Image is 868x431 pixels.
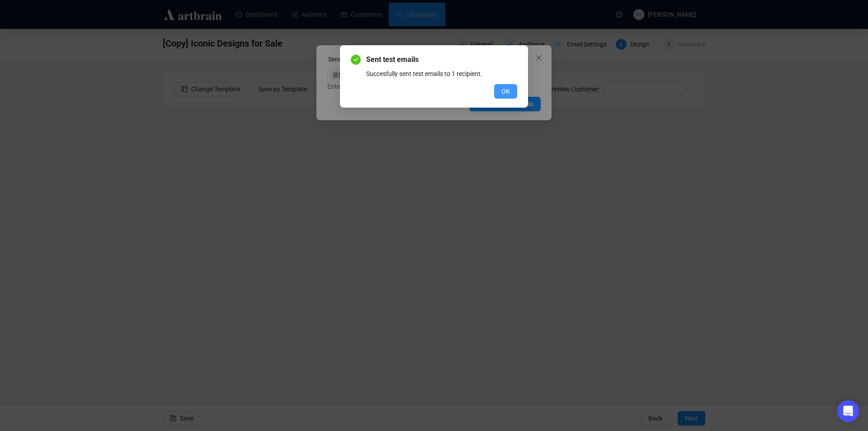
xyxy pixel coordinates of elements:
[494,84,517,99] button: OK
[366,69,517,79] div: Succesfully sent test emails to 1 recipient.
[837,400,859,422] div: Open Intercom Messenger
[366,54,517,65] span: Sent test emails
[351,55,361,65] span: check-circle
[501,86,510,96] span: OK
